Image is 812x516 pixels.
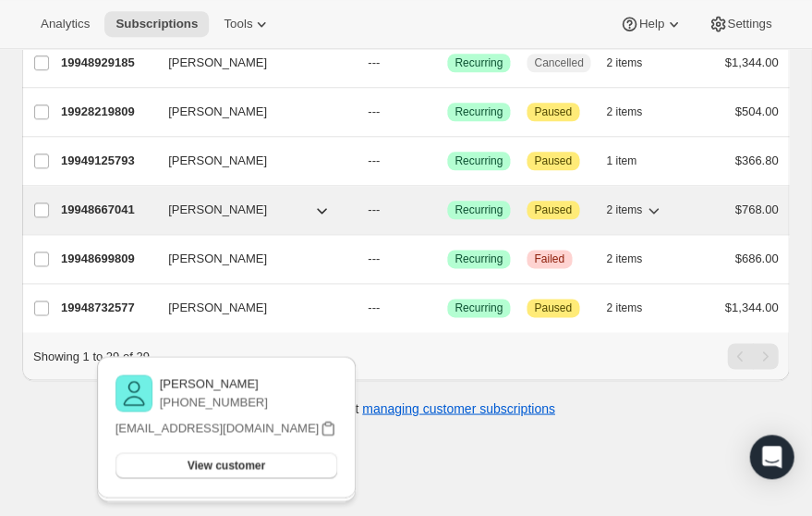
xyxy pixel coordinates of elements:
[454,104,503,119] span: Recurring
[368,301,380,314] span: ---
[160,375,268,393] p: [PERSON_NAME]
[61,50,778,76] div: 19948929185[PERSON_NAME]---SuccessRecurringCancelled2 items$1,344.00
[157,195,342,225] button: [PERSON_NAME]
[188,458,265,473] span: View customer
[61,103,153,121] p: 19928219809
[606,99,662,125] button: 2 items
[257,399,555,417] p: Learn more about
[454,55,503,70] span: Recurring
[749,435,794,479] div: Open Intercom Messenger
[609,11,693,37] button: Help
[30,11,101,37] button: Analytics
[534,252,564,266] span: Failed
[606,104,642,119] span: 2 items
[61,201,153,219] p: 19948667041
[61,54,153,72] p: 19948929185
[33,347,150,365] p: Showing 1 to 29 of 29
[606,148,657,174] button: 1 item
[368,154,380,167] span: ---
[534,154,572,168] span: Paused
[606,154,636,168] span: 1 item
[534,301,572,315] span: Paused
[157,293,342,323] button: [PERSON_NAME]
[454,154,503,168] span: Recurring
[368,104,380,118] span: ---
[168,103,267,121] span: [PERSON_NAME]
[734,154,778,167] span: $366.80
[734,252,778,265] span: $686.00
[734,203,778,216] span: $768.00
[104,11,209,37] button: Subscriptions
[212,11,282,37] button: Tools
[61,197,778,223] div: 19948667041[PERSON_NAME]---SuccessRecurringAttentionPaused2 items$768.00
[534,104,572,119] span: Paused
[368,55,380,69] span: ---
[724,55,778,69] span: $1,344.00
[638,17,663,31] span: Help
[160,393,268,412] p: [PHONE_NUMBER]
[727,17,771,31] span: Settings
[115,17,198,31] span: Subscriptions
[157,244,342,274] button: [PERSON_NAME]
[168,299,267,317] span: [PERSON_NAME]
[727,343,778,369] nav: Pagination
[61,148,778,174] div: 19949125793[PERSON_NAME]---SuccessRecurringAttentionPaused1 item$366.80
[115,375,152,412] img: variant image
[454,203,503,217] span: Recurring
[61,250,153,268] p: 19948699809
[362,400,555,415] a: managing customer subscriptions
[606,295,662,321] button: 2 items
[61,295,778,321] div: 19948732577[PERSON_NAME]---SuccessRecurringAttentionPaused2 items$1,344.00
[168,152,267,170] span: [PERSON_NAME]
[41,17,90,31] span: Analytics
[724,301,778,314] span: $1,344.00
[534,203,572,217] span: Paused
[606,55,642,70] span: 2 items
[157,48,342,78] button: [PERSON_NAME]
[168,250,267,268] span: [PERSON_NAME]
[224,17,252,31] span: Tools
[61,299,153,317] p: 19948732577
[157,97,342,127] button: [PERSON_NAME]
[61,246,778,272] div: 19948699809[PERSON_NAME]---SuccessRecurringCriticalFailed2 items$686.00
[606,301,642,315] span: 2 items
[606,197,662,223] button: 2 items
[368,203,380,216] span: ---
[454,301,503,315] span: Recurring
[61,152,153,170] p: 19949125793
[606,203,642,217] span: 2 items
[168,54,267,72] span: [PERSON_NAME]
[157,146,342,176] button: [PERSON_NAME]
[115,419,319,437] p: [EMAIL_ADDRESS][DOMAIN_NAME]
[454,252,503,266] span: Recurring
[606,246,662,272] button: 2 items
[606,50,662,76] button: 2 items
[61,99,778,125] div: 19928219809[PERSON_NAME]---SuccessRecurringAttentionPaused2 items$504.00
[606,252,642,266] span: 2 items
[368,252,380,265] span: ---
[168,201,267,219] span: [PERSON_NAME]
[734,104,778,118] span: $504.00
[115,452,337,478] button: View customer
[697,11,782,37] button: Settings
[534,55,583,70] span: Cancelled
